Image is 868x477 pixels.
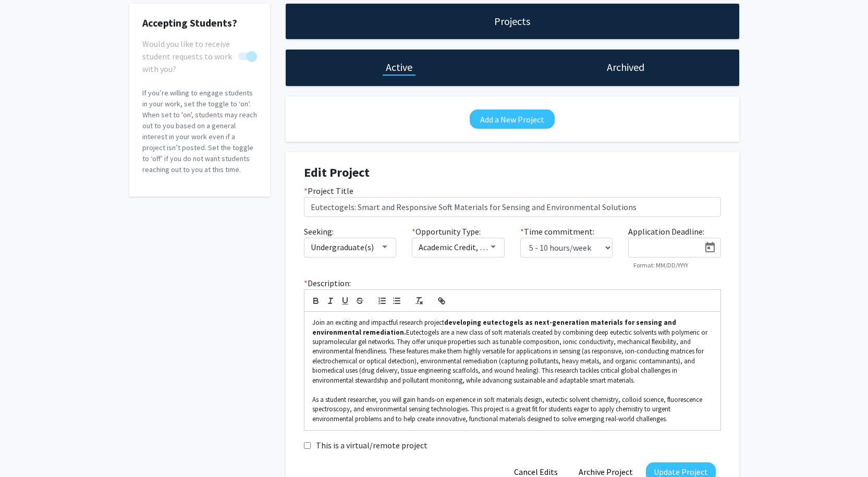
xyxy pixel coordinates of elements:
[142,38,257,63] div: You cannot turn this off while you have active projects.
[142,88,257,175] p: If you’re willing to engage students in your work, set the toggle to ‘on’. When set to 'on', stud...
[633,262,688,269] mat-hint: Format: MM/DD/YYYY
[412,225,481,238] label: Opportunity Type:
[520,225,594,238] label: Time commitment:
[8,430,44,469] iframe: Chat
[386,60,412,75] h1: Active
[142,38,234,75] span: Would you like to receive student requests to work with you?
[628,225,704,238] label: Application Deadline:
[494,14,530,29] h1: Projects
[470,109,555,129] button: Add a New Project
[304,225,334,238] label: Seeking:
[304,164,370,180] strong: Edit Project
[312,395,713,424] p: As a student researcher, you will gain hands-on experience in soft materials design, eutectic sol...
[419,242,515,252] span: Academic Credit, Volunteer
[304,277,351,289] label: Description:
[607,60,644,75] h1: Archived
[312,318,713,385] p: Join an exciting and impactful research project Eutectogels are a new class of soft materials cre...
[700,238,720,257] button: Open calendar
[311,242,374,252] span: Undergraduate(s)
[316,439,427,451] label: This is a virtual/remote project
[304,185,353,197] label: Project Title
[312,318,678,336] strong: developing eutectogels as next-generation materials for sensing and environmental remediation.
[142,17,257,29] h2: Accepting Students?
